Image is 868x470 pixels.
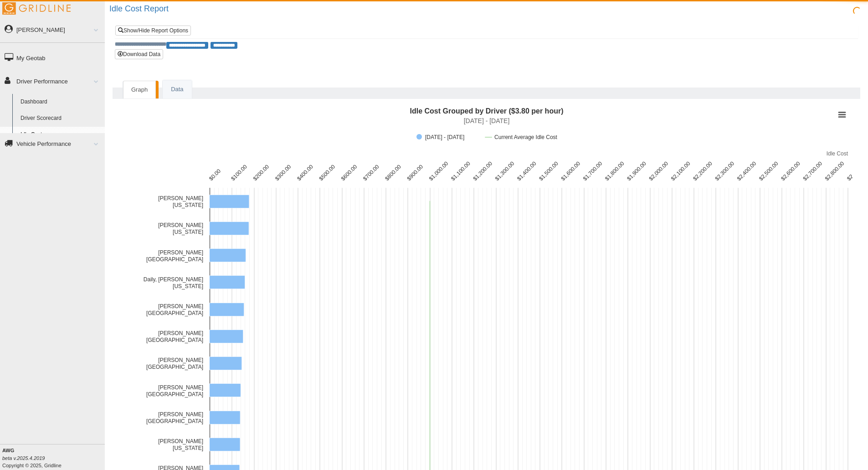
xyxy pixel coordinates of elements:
[146,357,203,370] text: [PERSON_NAME] [GEOGRAPHIC_DATA]
[158,195,203,208] text: [PERSON_NAME] [US_STATE]
[146,303,203,316] text: [PERSON_NAME] [GEOGRAPHIC_DATA]
[626,160,647,182] text: $1,900.00
[2,455,45,461] i: beta v.2025.4.2019
[16,127,105,143] a: Idle Cost
[410,107,564,115] text: Idle Cost Grouped by Driver ($3.80 per hour)
[340,163,359,182] text: $600.00
[472,160,493,182] text: $1,200.00
[494,160,516,182] text: $1,300.00
[780,160,801,182] text: $2,600.00
[252,163,271,182] text: $200.00
[163,80,191,99] a: Data
[485,134,558,140] button: Show Current Average Idle Cost
[362,163,380,182] text: $700.00
[836,108,848,121] button: View chart menu, Idle Cost Grouped by Driver ($3.80 per hour)
[2,2,71,15] img: Gridline
[296,163,314,182] text: $400.00
[208,168,222,182] text: $0.00
[406,163,425,182] text: $900.00
[274,163,293,182] text: $300.00
[416,134,476,140] button: Show 1/1/2025 - 8/18/2025
[158,222,203,235] text: [PERSON_NAME] [US_STATE]
[604,160,626,182] text: $1,800.00
[158,438,203,451] text: [PERSON_NAME] [US_STATE]
[582,160,604,182] text: $1,700.00
[801,160,823,182] text: $2,700.00
[146,411,203,424] text: [PERSON_NAME] [GEOGRAPHIC_DATA]
[16,94,105,110] a: Dashboard
[146,249,203,263] text: [PERSON_NAME] [GEOGRAPHIC_DATA]
[538,160,560,182] text: $1,500.00
[464,117,510,124] text: [DATE] - [DATE]
[146,330,203,343] text: [PERSON_NAME] [GEOGRAPHIC_DATA]
[450,160,472,182] text: $1,100.00
[560,160,581,182] text: $1,600.00
[714,160,735,182] text: $2,300.00
[670,160,692,182] text: $2,100.00
[384,163,402,182] text: $800.00
[115,26,191,36] a: Show/Hide Report Options
[146,384,203,398] text: [PERSON_NAME] [GEOGRAPHIC_DATA]
[516,160,538,182] text: $1,400.00
[648,160,670,182] text: $2,000.00
[428,160,450,182] text: $1,000.00
[16,110,105,127] a: Driver Scorecard
[318,163,336,182] text: $500.00
[109,5,868,14] h2: Idle Cost Report
[144,276,203,289] text: Daily, [PERSON_NAME] [US_STATE]
[2,447,105,469] div: Copyright © 2025, Gridline
[230,163,248,182] text: $100.00
[2,448,14,453] b: AWG
[824,160,846,182] text: $2,800.00
[758,160,780,182] text: $2,500.00
[115,49,163,59] button: Download Data
[123,81,156,99] a: Graph
[692,160,714,182] text: $2,200.00
[736,160,758,182] text: $2,400.00
[827,150,848,157] text: Idle Cost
